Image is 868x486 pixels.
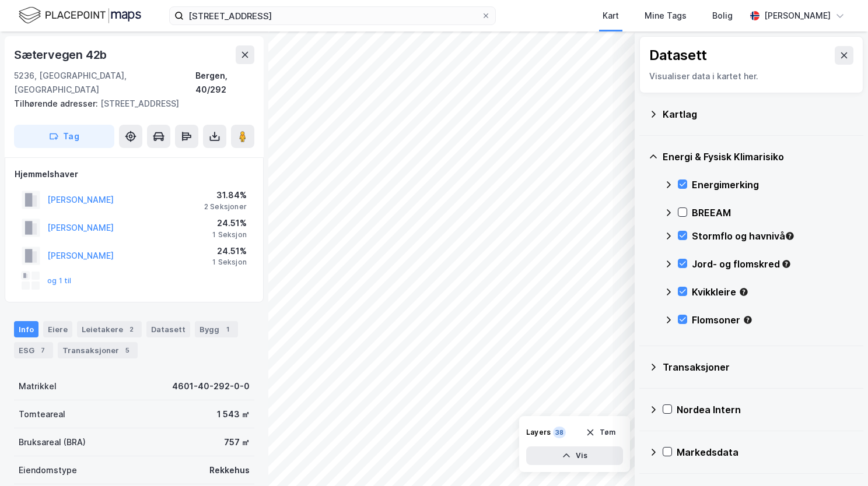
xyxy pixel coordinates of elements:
div: 5 [121,344,133,356]
div: Bolig [712,9,733,23]
div: Flomsoner [692,313,854,327]
div: 1 Seksjon [212,230,247,240]
div: Eiendomstype [19,463,77,477]
div: Rekkehus [209,463,250,477]
div: 1 Seksjon [212,258,247,267]
div: Visualiser data i kartet her. [649,69,853,83]
div: Energi & Fysisk Klimarisiko [663,150,854,164]
div: 5236, [GEOGRAPHIC_DATA], [GEOGRAPHIC_DATA] [14,69,195,97]
div: Tooltip anchor [781,259,792,269]
div: [STREET_ADDRESS] [14,97,245,111]
div: Tomteareal [19,407,65,421]
div: Kartlag [663,107,854,121]
img: logo.f888ab2527a4732fd821a326f86c7f29.svg [19,5,141,26]
div: Datasett [649,46,707,65]
div: Bygg [195,321,238,337]
div: 24.51% [212,216,247,230]
button: Vis [526,446,623,465]
div: Leietakere [77,321,142,337]
div: Eiere [43,321,72,337]
iframe: Chat Widget [810,430,868,486]
div: Nordea Intern [677,403,854,417]
span: Tilhørende adresser: [14,98,100,108]
div: 38 [553,427,566,438]
div: Transaksjoner [58,342,138,358]
div: Jord- og flomskred [692,257,854,271]
div: [PERSON_NAME] [764,9,831,23]
div: Transaksjoner [663,360,854,374]
div: 7 [37,344,48,356]
div: Tooltip anchor [785,231,795,241]
input: Søk på adresse, matrikkel, gårdeiere, leietakere eller personer [184,7,481,24]
div: Info [14,321,38,337]
div: Markedsdata [677,445,854,459]
div: 4601-40-292-0-0 [172,379,250,393]
div: 1 543 ㎡ [217,407,250,421]
div: Bruksareal (BRA) [19,435,86,449]
div: Matrikkel [19,379,57,393]
div: Mine Tags [645,9,687,23]
div: Energimerking [692,178,854,192]
div: Bergen, 40/292 [195,69,254,97]
div: 31.84% [204,188,247,202]
div: BREEAM [692,206,854,220]
div: Layers [526,428,551,437]
div: Sætervegen 42b [14,45,109,64]
div: 757 ㎡ [224,435,250,449]
div: 2 Seksjoner [204,202,247,212]
div: Tooltip anchor [738,287,749,297]
div: ESG [14,342,53,358]
div: 2 [125,323,137,335]
div: Kvikkleire [692,285,854,299]
div: Tooltip anchor [743,315,753,325]
div: Hjemmelshaver [15,167,254,181]
button: Tøm [578,423,623,442]
div: 1 [222,323,233,335]
button: Tag [14,125,114,148]
div: Stormflo og havnivå [692,229,854,243]
div: Kart [603,9,619,23]
div: Datasett [146,321,190,337]
div: 24.51% [212,244,247,258]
